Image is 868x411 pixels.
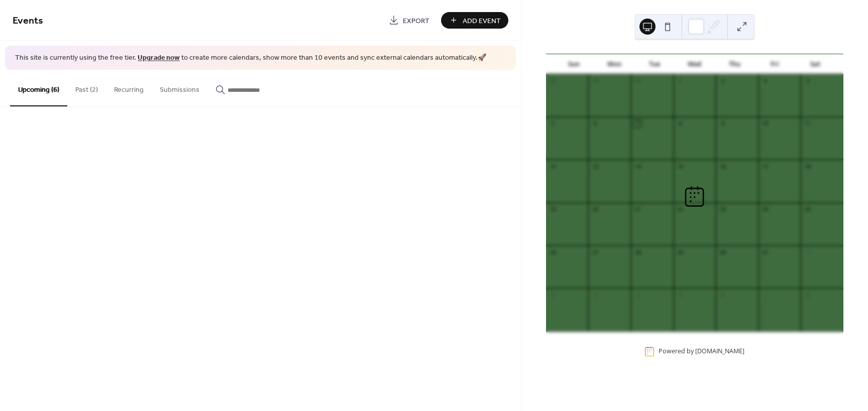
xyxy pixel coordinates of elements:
span: This site is currently using the free tier. to create more calendars, show more than 10 events an... [15,53,486,63]
div: 27 [591,248,599,256]
span: Add Event [463,16,501,26]
div: 7 [762,291,769,299]
div: 5 [549,120,557,127]
div: 15 [677,163,684,170]
div: 17 [762,163,769,170]
div: 2 [549,291,557,299]
span: Export [403,16,429,26]
div: Sun [554,54,594,74]
div: 28 [549,77,557,85]
div: Mon [594,54,634,74]
button: Recurring [106,70,152,105]
div: 14 [634,163,641,170]
div: Powered by [659,347,744,356]
a: Upgrade now [138,51,180,65]
button: Add Event [441,12,508,29]
div: 16 [719,163,726,170]
a: [DOMAIN_NAME] [695,347,744,356]
div: 26 [549,248,557,256]
span: Events [13,11,43,31]
div: 29 [677,248,684,256]
button: Past (2) [67,70,106,105]
div: 19 [549,206,557,213]
div: 24 [762,206,769,213]
div: 31 [762,248,769,256]
div: 2 [719,77,726,85]
div: Thu [715,54,755,74]
div: 8 [677,120,684,127]
div: Fri [755,54,795,74]
button: Submissions [152,70,207,105]
div: 1 [804,248,811,256]
div: 9 [719,120,726,127]
div: 10 [762,120,769,127]
div: 12 [549,163,557,170]
div: Tue [634,54,675,74]
div: 6 [591,120,599,127]
div: 25 [804,206,811,213]
div: 21 [634,206,641,213]
div: 7 [634,120,641,127]
div: 20 [591,206,599,213]
div: 30 [719,248,726,256]
a: Export [381,12,437,29]
div: 11 [804,120,811,127]
div: Wed [675,54,715,74]
div: 1 [677,77,684,85]
button: Upcoming (6) [10,70,67,106]
div: 28 [634,248,641,256]
div: 4 [634,291,641,299]
div: 3 [762,77,769,85]
div: 29 [591,77,599,85]
div: 4 [804,77,811,85]
div: 22 [677,206,684,213]
div: 3 [591,291,599,299]
div: 13 [591,163,599,170]
div: 5 [677,291,684,299]
div: 18 [804,163,811,170]
div: 6 [719,291,726,299]
div: 8 [804,291,811,299]
div: Sat [795,54,835,74]
div: 30 [634,77,641,85]
div: 23 [719,206,726,213]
